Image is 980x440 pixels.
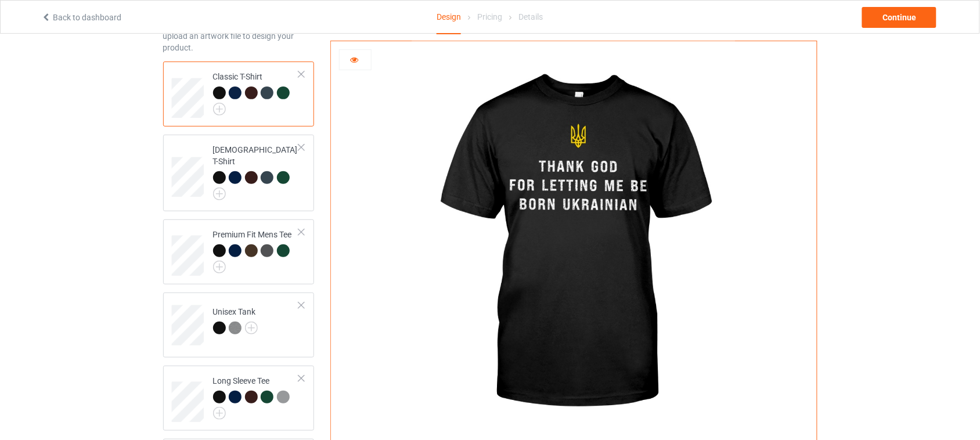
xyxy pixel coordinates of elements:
div: [DEMOGRAPHIC_DATA] T-Shirt [163,135,315,211]
img: svg+xml;base64,PD94bWwgdmVyc2lvbj0iMS4wIiBlbmNvZGluZz0iVVRGLTgiPz4KPHN2ZyB3aWR0aD0iMjJweCIgaGVpZ2... [213,261,226,273]
img: svg+xml;base64,PD94bWwgdmVyc2lvbj0iMS4wIiBlbmNvZGluZz0iVVRGLTgiPz4KPHN2ZyB3aWR0aD0iMjJweCIgaGVpZ2... [245,322,258,334]
div: Long Sleeve Tee [163,366,315,431]
div: Classic T-Shirt [163,62,315,127]
div: Continue [862,7,936,28]
div: [DEMOGRAPHIC_DATA] T-Shirt [213,144,300,196]
div: Details [519,1,543,33]
a: Back to dashboard [41,13,121,22]
div: Premium Fit Mens Tee [163,219,315,284]
img: heather_texture.png [229,322,242,334]
div: Unisex Tank [213,306,258,334]
img: svg+xml;base64,PD94bWwgdmVyc2lvbj0iMS4wIiBlbmNvZGluZz0iVVRGLTgiPz4KPHN2ZyB3aWR0aD0iMjJweCIgaGVpZ2... [213,187,226,200]
img: svg+xml;base64,PD94bWwgdmVyc2lvbj0iMS4wIiBlbmNvZGluZz0iVVRGLTgiPz4KPHN2ZyB3aWR0aD0iMjJweCIgaGVpZ2... [213,407,226,420]
div: Classic T-Shirt [213,71,300,111]
div: Unisex Tank [163,293,315,358]
div: Long Sleeve Tee [213,375,300,416]
img: svg+xml;base64,PD94bWwgdmVyc2lvbj0iMS4wIiBlbmNvZGluZz0iVVRGLTgiPz4KPHN2ZyB3aWR0aD0iMjJweCIgaGVpZ2... [213,103,226,116]
div: Design [437,1,461,34]
div: Premium Fit Mens Tee [213,229,300,269]
div: Pricing [477,1,502,33]
div: Select colors for each of the products and upload an artwork file to design your product. [163,19,315,53]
